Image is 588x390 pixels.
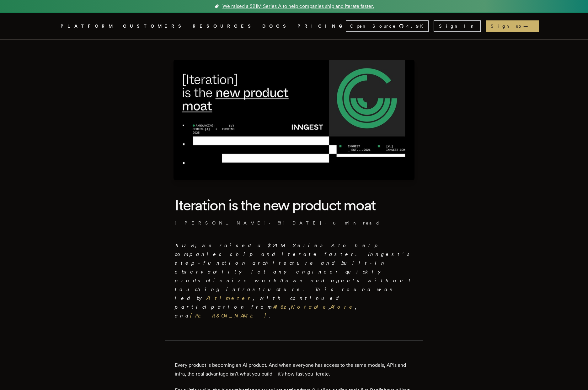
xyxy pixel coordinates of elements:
[175,220,266,226] a: [PERSON_NAME]
[175,361,413,378] p: Every product is becoming an AI product. And when everyone has access to the same models, APIs an...
[123,22,185,30] a: CUSTOMERS
[61,22,115,30] button: PLATFORM
[262,22,290,30] a: DOCS
[486,20,539,32] a: Sign up
[297,22,346,30] a: PRICING
[193,22,255,30] button: RESOURCES
[350,23,396,29] span: Open Source
[523,23,534,29] span: →
[175,220,413,226] p: · ·
[291,304,329,310] a: Notable
[434,20,481,32] a: Sign In
[333,220,380,226] span: 6 min read
[206,295,253,301] a: Altimeter
[174,60,414,180] img: Featured image for Iteration is the new product moat blog post
[273,304,289,310] a: A16z
[222,3,374,10] span: We raised a $21M Series A to help companies ship and iterate faster.
[43,13,545,39] nav: Global
[175,242,413,319] em: TLDR; we raised a $21M Series A to help companies ship and iterate faster. Inngest's step-functio...
[330,304,355,310] a: Afore
[175,195,413,215] h1: Iteration is the new product moat
[190,313,269,319] a: [PERSON_NAME]
[406,23,427,29] span: 4.9 K
[277,220,322,226] span: [DATE]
